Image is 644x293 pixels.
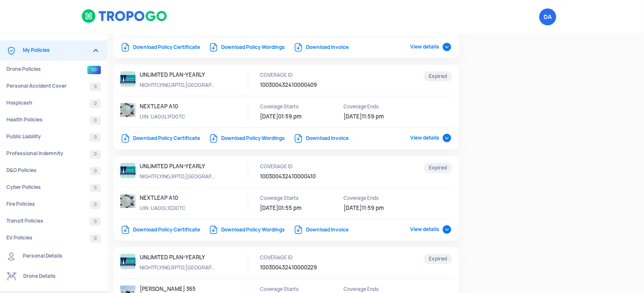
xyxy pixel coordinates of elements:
[120,44,200,51] a: Download Policy Certificate
[293,44,349,51] a: Download Invoice
[539,8,556,25] span: DRONEACHARYA AERIAL INNOVATIONS LIMITED
[424,254,452,264] span: Expired
[424,71,452,81] span: Expired
[260,194,336,202] p: Coverage Starts
[344,113,362,120] span: [DATE]
[344,204,362,212] span: [DATE]
[140,285,216,293] p: Marut AG 365
[260,254,336,261] p: COVERAGE ID
[90,150,101,159] span: 0
[140,81,216,89] p: NIGHTFLYING,RPTO,TP
[344,113,419,121] p: 4/10/2025 11:59 pm
[120,226,200,233] a: Download Policy Certificate
[120,103,135,116] img: img-nextleap-a10.png
[6,251,16,261] img: ic_Personal%20details.svg
[410,134,452,141] span: View details
[140,173,216,180] p: NIGHTFLYING,RPTO,TP
[90,133,101,142] span: 0
[260,113,278,120] span: [DATE]
[344,204,419,212] p: 4/10/2025 11:59 pm
[260,103,336,110] p: Coverage Starts
[90,234,101,243] span: 0
[344,103,419,110] p: Coverage Ends
[90,184,101,192] span: 0
[260,163,336,170] p: COVERAGE ID
[140,254,216,261] p: UNLIMITED PLAN-YEARLY
[90,218,101,226] span: 0
[120,71,135,86] img: ic_nationallogo.png
[140,71,216,79] p: UNLIMITED PLAN-YEARLY
[260,173,349,180] p: 100300432410000410
[90,83,101,91] span: 0
[120,163,135,178] img: ic_nationallogo.png
[208,226,285,233] a: Download Policy Wordings
[293,226,349,233] a: Download Invoice
[120,194,135,208] img: img-nextleap-a10.png
[6,271,17,282] img: ic_Drone%20details.svg
[140,113,216,121] p: UA00L1FD0TC
[140,163,216,170] p: UNLIMITED PLAN-YEARLY
[278,113,301,120] span: 01:59 pm
[90,201,101,209] span: 0
[410,43,452,50] span: View details
[410,226,452,233] span: View details
[260,81,349,89] p: 100300432410000409
[90,167,101,175] span: 0
[260,113,336,121] p: 5/10/2024 01:59 pm
[120,254,135,269] img: ic_nationallogo.png
[424,163,452,173] span: Expired
[260,71,336,79] p: COVERAGE ID
[344,194,419,202] p: Coverage Ends
[344,285,419,293] p: Coverage Ends
[90,99,101,108] span: 0
[87,66,101,74] span: 60
[362,113,384,120] span: 11:59 pm
[91,46,101,56] img: expand_more.png
[6,46,16,56] img: ic_Coverages.svg
[120,135,200,142] a: Download Policy Certificate
[278,204,301,212] span: 01:55 pm
[260,285,336,293] p: Coverage Starts
[260,264,349,271] p: 100300432410000229
[140,264,216,271] p: NIGHTFLYING,RPTO,TP
[140,103,216,110] p: NEXTLEAP A10
[208,44,285,51] a: Download Policy Wordings
[140,194,216,202] p: NEXTLEAP A10
[293,135,349,142] a: Download Invoice
[260,204,278,212] span: [DATE]
[260,204,336,212] p: 5/10/2024 01:55 pm
[81,9,168,23] img: logoHeader.svg
[90,116,101,125] span: 0
[140,204,216,212] p: UA00L1ED0TC
[362,204,384,212] span: 11:59 pm
[208,135,285,142] a: Download Policy Wordings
